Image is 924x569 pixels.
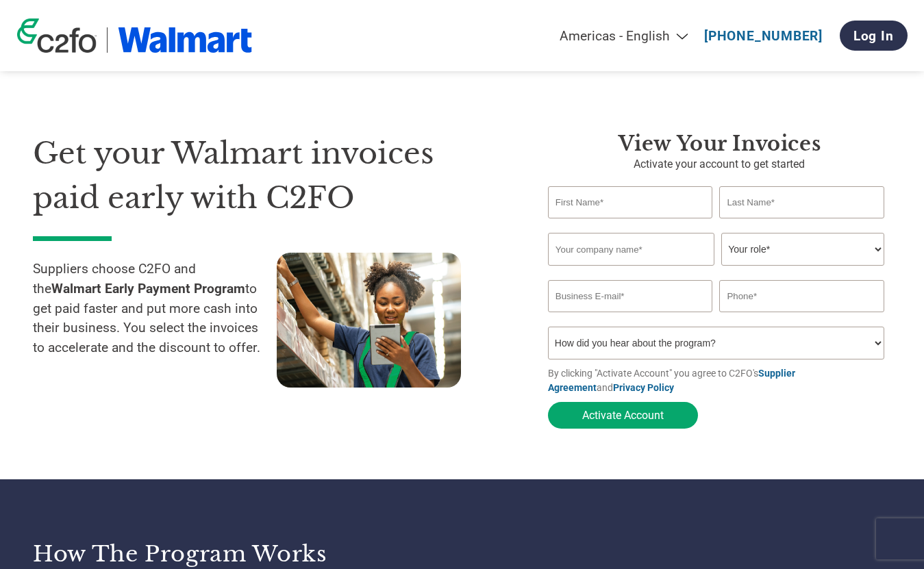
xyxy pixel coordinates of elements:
h3: How the program works [33,540,445,568]
input: Your company name* [548,233,714,266]
a: [PHONE_NUMBER] [704,28,823,44]
p: By clicking "Activate Account" you agree to C2FO's and [548,366,891,395]
select: Title/Role [721,233,884,266]
img: c2fo logo [17,18,97,53]
button: Activate Account [548,402,698,429]
p: Suppliers choose C2FO and the to get paid faster and put more cash into their business. You selec... [33,260,277,377]
input: Phone* [719,280,884,312]
img: Walmart [118,27,253,53]
a: Privacy Policy [613,382,674,393]
input: Invalid Email format [548,280,713,312]
div: Invalid company name or company name is too long [548,267,884,275]
input: First Name* [548,186,713,218]
a: Log In [840,21,908,51]
h1: Get your Walmart invoices paid early with C2FO [33,131,507,220]
input: Last Name* [719,186,884,218]
div: Inavlid Phone Number [719,314,884,321]
div: Inavlid Email Address [548,314,713,321]
h3: View Your Invoices [548,131,891,156]
img: supply chain worker [277,253,461,388]
div: Invalid last name or last name is too long [719,220,884,227]
div: Invalid first name or first name is too long [548,220,713,227]
p: Activate your account to get started [548,156,891,173]
strong: Walmart Early Payment Program [51,281,245,296]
